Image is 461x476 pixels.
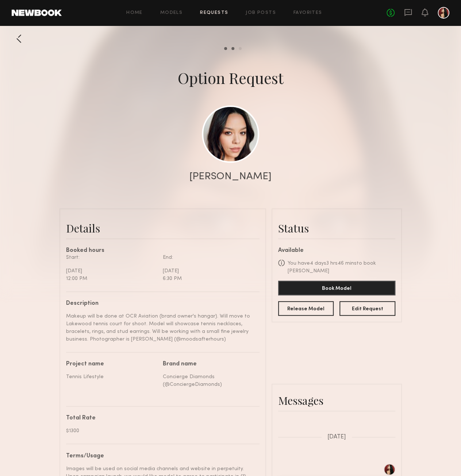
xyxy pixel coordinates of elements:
a: Favorites [293,11,322,15]
div: [DATE] [163,267,254,275]
a: Requests [200,11,228,15]
div: Project name [66,361,157,367]
div: Concierge Diamonds (@ConciergeDiamonds) [163,373,254,388]
div: Start: [66,254,157,261]
div: Booked hours [66,248,260,254]
div: Available [278,248,395,254]
div: 6:30 PM [163,275,254,283]
span: [DATE] [327,434,346,440]
div: Description [66,301,254,307]
div: $1300 [66,427,254,435]
div: Total Rate [66,415,254,421]
div: Messages [278,393,395,408]
div: Tennis Lifestyle [66,373,157,381]
div: Brand name [163,361,254,367]
button: Release Model [278,301,334,316]
a: Models [160,11,183,15]
div: You have 4 days 3 hrs 46 mins to book [PERSON_NAME] [288,260,395,275]
a: Home [126,11,143,15]
div: 12:00 PM [66,275,157,283]
button: Edit Request [339,301,395,316]
div: [PERSON_NAME] [189,172,272,182]
div: End: [163,254,254,261]
div: Terms/Usage [66,453,254,459]
div: Makeup will be done at OCR Aviation (brand owner's hangar). Will move to Lakewood tennis court fo... [66,312,254,343]
div: Option Request [178,68,284,88]
div: Details [66,221,260,235]
div: Status [278,221,395,235]
div: [DATE] [66,267,157,275]
a: Job Posts [246,11,276,15]
button: Book Model [278,281,395,295]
